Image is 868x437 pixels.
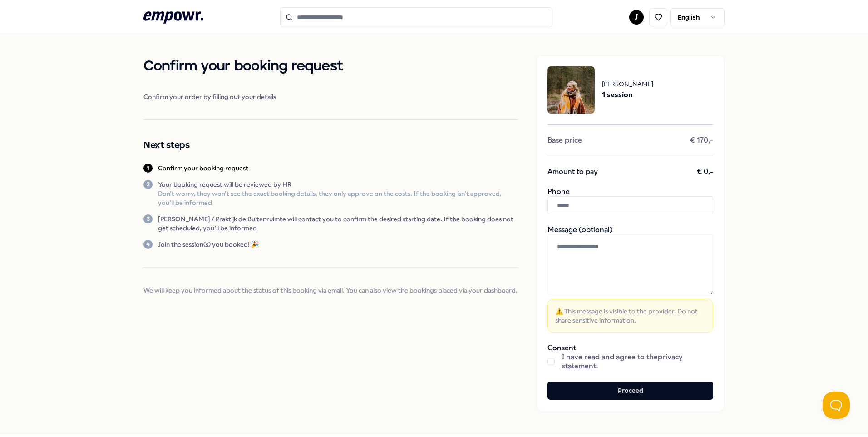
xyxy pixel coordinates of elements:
[143,138,518,153] h2: Next steps
[143,55,518,78] h1: Confirm your booking request
[143,164,153,173] div: 1
[697,167,713,176] span: € 0,-
[629,10,644,25] button: J
[158,240,259,249] p: Join the session(s) you booked! 🎉
[158,189,518,207] p: Don’t worry, they won’t see the exact booking details, they only approve on the costs. If the boo...
[690,136,713,145] span: € 170,-
[562,353,683,370] a: privacy statement
[562,353,713,371] span: I have read and agree to the .
[547,225,713,333] div: Message (optional)
[547,167,598,176] span: Amount to pay
[143,92,518,101] span: Confirm your order by filling out your details
[158,180,518,189] p: Your booking request will be reviewed by HR
[547,66,595,114] img: package image
[143,240,153,249] div: 4
[158,164,248,173] p: Confirm your booking request
[158,214,518,233] p: [PERSON_NAME] / Praktijk de Buitenruimte will contact you to confirm the desired starting date. I...
[823,392,850,419] iframe: Help Scout Beacon - Open
[602,89,653,101] span: 1 session
[547,136,582,145] span: Base price
[280,7,552,27] input: Search for products, categories or subcategories
[547,382,713,400] button: Proceed
[602,79,653,89] span: [PERSON_NAME]
[143,180,153,189] div: 2
[143,286,518,295] span: We will keep you informed about the status of this booking via email. You can also view the booki...
[547,187,713,214] div: Phone
[555,307,705,325] span: ⚠️ This message is visible to the provider. Do not share sensitive information.
[143,214,153,223] div: 3
[547,343,713,371] div: Consent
